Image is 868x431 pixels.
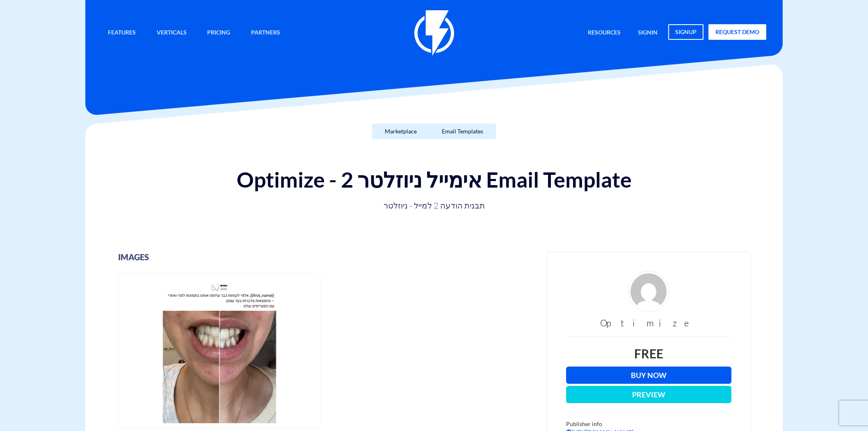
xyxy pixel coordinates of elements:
h3: Optimize [566,318,731,328]
a: Features [102,24,142,42]
a: Buy Now [566,367,731,384]
div: Free [566,345,731,362]
h1: Optimize - אימייל ניוזלטר 2 Email Template [94,168,774,191]
a: Partners [245,24,286,42]
a: Resources [582,24,627,42]
a: Verticals [151,24,193,42]
img: Optimize - אימייל ניוזלטר 2 - templates [118,274,320,428]
a: Pricing [201,24,236,42]
a: Marketplace [372,124,429,139]
h3: images [118,252,535,261]
img: d4fe36f24926ae2e6254bfc5557d6d03 [628,271,669,312]
a: signin [632,24,664,42]
span: Publisher info [566,420,602,427]
button: Preview [566,386,731,403]
a: request demo [708,24,766,40]
a: signup [668,24,704,40]
p: תבנית הודעה 2 למייל - ניוזלטר [162,200,706,211]
a: Email Templates [429,124,496,139]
